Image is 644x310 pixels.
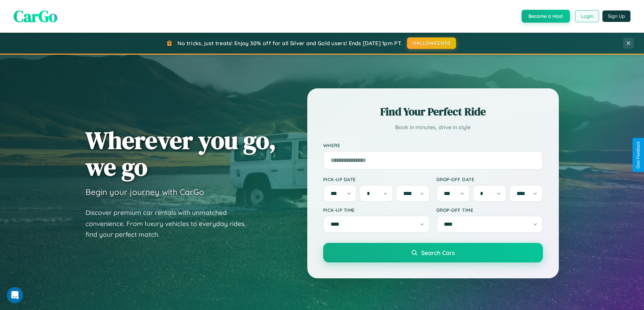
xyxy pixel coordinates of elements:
[86,127,276,180] h1: Wherever you go, we go
[636,141,641,169] div: Give Feedback
[602,10,630,22] button: Sign Up
[14,5,57,27] span: CarGo
[407,37,456,49] button: HALLOWEEN30
[7,287,23,303] iframe: Intercom live chat
[323,122,543,132] p: Book in minutes, drive in style
[436,207,543,213] label: Drop-off Time
[575,10,599,22] button: Login
[522,10,570,23] button: Become a Host
[86,207,255,240] p: Discover premium car rentals with unmatched convenience. From luxury vehicles to everyday rides, ...
[323,207,430,213] label: Pick-up Time
[323,142,543,148] label: Where
[323,104,543,119] h2: Find Your Perfect Ride
[177,40,402,47] span: No tricks, just treats! Enjoy 30% off for all Silver and Gold users! Ends [DATE] 1pm PT.
[86,187,204,197] h3: Begin your journey with CarGo
[436,176,543,182] label: Drop-off Date
[323,176,430,182] label: Pick-up Date
[323,243,543,262] button: Search Cars
[421,249,455,256] span: Search Cars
